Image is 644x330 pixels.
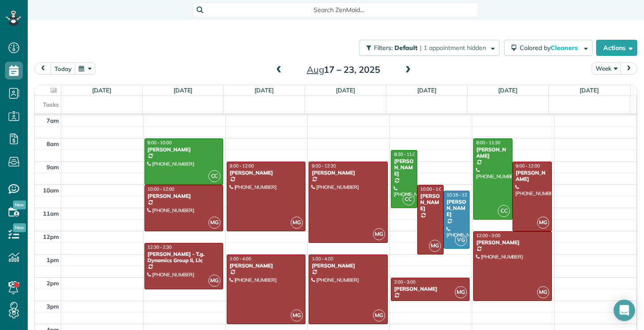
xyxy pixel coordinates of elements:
span: 8:30 - 11:00 [394,151,418,157]
span: New [13,201,26,209]
span: 11am [43,210,59,217]
div: [PERSON_NAME] [420,193,441,212]
span: 8:00 - 10:00 [148,140,172,146]
span: MG [537,286,549,298]
span: 10:15 - 12:45 [447,192,474,198]
button: Colored byCleaners [504,40,593,56]
span: 1:00 - 4:00 [312,256,333,262]
div: [PERSON_NAME] [446,199,467,218]
div: [PHONE_NUMBER] [394,301,467,307]
div: [PERSON_NAME] [476,239,549,246]
span: VG [455,234,467,246]
span: 2pm [47,280,59,287]
div: [PERSON_NAME] [394,286,467,292]
h2: 17 – 23, 2025 [288,65,399,75]
span: 10:00 - 12:00 [148,186,174,192]
span: 10am [43,187,59,194]
a: [DATE] [174,87,193,94]
span: CC [208,170,220,182]
span: MG [291,217,303,229]
a: [DATE] [498,87,517,94]
span: 9:00 - 12:00 [230,163,254,169]
button: prev [34,63,51,75]
span: CC [402,193,415,205]
div: [PERSON_NAME] [311,170,385,176]
div: [PERSON_NAME] [229,263,303,269]
span: New [13,223,26,232]
span: MG [455,286,467,298]
span: MG [537,217,549,229]
a: [DATE] [580,87,599,94]
span: 3pm [47,303,59,310]
button: next [620,63,637,75]
div: [PERSON_NAME] [515,170,549,183]
a: [DATE] [417,87,436,94]
button: Actions [596,40,637,56]
span: 7am [47,117,59,124]
span: Colored by [520,44,581,52]
button: Filters: Default | 1 appointment hidden [359,40,500,56]
span: Default [394,44,418,52]
span: Aug [307,64,324,75]
span: 2:00 - 3:00 [394,279,415,285]
span: 12pm [43,233,59,240]
a: Filters: Default | 1 appointment hidden [355,40,500,56]
span: Cleaners [551,44,579,52]
span: MG [373,309,385,322]
span: | 1 appointment hidden [420,44,486,52]
a: [DATE] [254,87,274,94]
span: Tasks [43,101,59,108]
div: Open Intercom Messenger [614,300,635,321]
span: Filters: [374,44,393,52]
span: MG [208,275,220,287]
span: 9:00 - 12:00 [516,163,540,169]
div: [PERSON_NAME] - T.g. Dynamics Group Ii, Llc [147,251,220,264]
span: 9:00 - 12:30 [312,163,336,169]
span: 8am [47,140,59,147]
button: today [51,63,76,75]
span: MG [429,240,441,252]
a: [DATE] [92,87,111,94]
span: MG [291,309,303,322]
span: 10:00 - 1:00 [420,186,445,192]
div: [PERSON_NAME] [311,263,385,269]
div: [PERSON_NAME] [476,146,510,159]
span: MG [208,217,220,229]
span: 1:00 - 4:00 [230,256,251,262]
span: 8:00 - 11:30 [476,140,500,146]
span: MG [373,228,385,240]
div: [PERSON_NAME] [147,193,220,199]
span: CC [498,205,510,217]
a: [DATE] [336,87,355,94]
div: [PERSON_NAME] [394,158,415,177]
span: 12:30 - 2:30 [148,244,172,250]
div: [PERSON_NAME] [229,170,303,176]
div: [PERSON_NAME] [147,146,220,153]
span: 1pm [47,256,59,263]
button: Week [592,63,621,75]
span: 9am [47,163,59,171]
span: 12:00 - 3:00 [476,233,500,238]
